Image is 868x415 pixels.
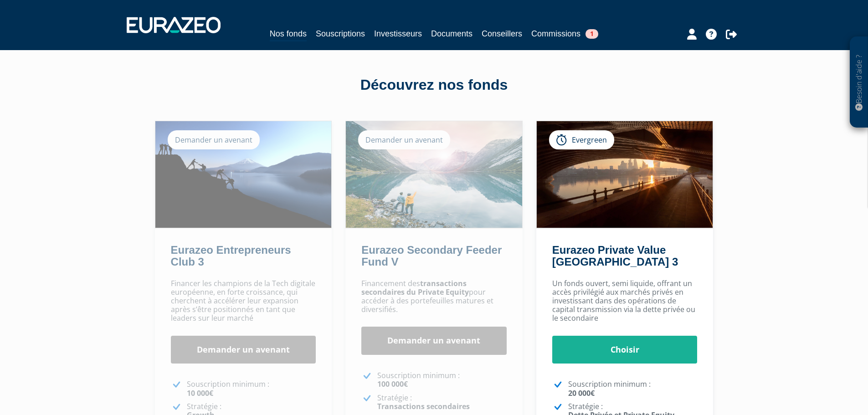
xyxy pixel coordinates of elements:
a: Demander un avenant [171,336,316,364]
p: Financer les champions de la Tech digitale européenne, en forte croissance, qui cherchent à accél... [171,279,316,323]
img: 1732889491-logotype_eurazeo_blanc_rvb.png [127,17,221,33]
span: 1 [586,29,598,39]
a: Choisir [552,336,698,364]
strong: transactions secondaires du Private Equity [361,278,469,297]
a: Commissions1 [531,27,598,40]
p: Souscription minimum : [187,380,316,397]
a: Eurazeo Entrepreneurs Club 3 [171,244,291,268]
strong: 20 000€ [568,388,595,398]
div: Demander un avenant [358,130,450,149]
div: Demander un avenant [168,130,260,149]
div: Découvrez nos fonds [175,75,694,96]
p: Un fonds ouvert, semi liquide, offrant un accès privilégié aux marchés privés en investissant dan... [552,279,698,323]
div: Evergreen [549,130,614,149]
img: Eurazeo Private Value Europe 3 [537,121,713,228]
p: Stratégie : [377,394,507,411]
p: Souscription minimum : [568,380,698,397]
img: Eurazeo Secondary Feeder Fund V [346,121,522,228]
p: Besoin d'aide ? [854,41,864,123]
a: Demander un avenant [361,327,507,355]
p: Souscription minimum : [377,371,507,389]
strong: 10 000€ [187,388,213,398]
a: Conseillers [482,27,522,40]
p: Financement des pour accéder à des portefeuilles matures et diversifiés. [361,279,507,314]
strong: 100 000€ [377,379,408,389]
a: Investisseurs [374,27,422,40]
a: Eurazeo Secondary Feeder Fund V [361,244,502,268]
strong: Transactions secondaires [377,401,470,411]
a: Nos fonds [270,27,307,41]
a: Documents [431,27,473,40]
img: Eurazeo Entrepreneurs Club 3 [155,121,332,228]
a: Souscriptions [316,27,365,40]
a: Eurazeo Private Value [GEOGRAPHIC_DATA] 3 [552,244,678,268]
